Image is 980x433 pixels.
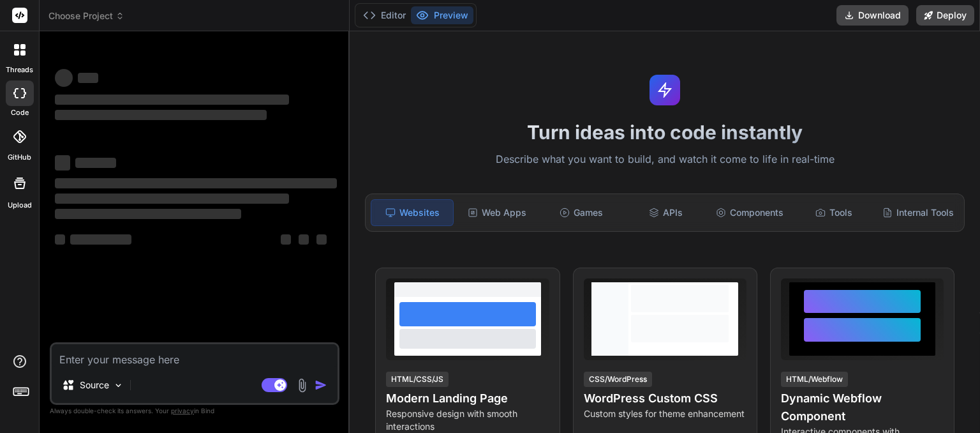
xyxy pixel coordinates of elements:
span: Choose Project [48,10,124,22]
div: Web Apps [456,199,538,226]
span: ‌ [55,95,289,105]
h1: Turn ideas into code instantly [357,121,972,144]
h4: WordPress Custom CSS [584,390,746,407]
p: Describe what you want to build, and watch it come to life in real-time [357,151,972,168]
h4: Modern Landing Page [386,390,549,407]
label: code [11,107,29,118]
span: ‌ [316,234,327,245]
div: Internal Tools [877,199,959,226]
span: ‌ [55,155,70,171]
p: Always double-check its answers. Your in Bind [50,405,339,417]
span: ‌ [299,234,309,245]
label: GitHub [8,152,31,163]
label: threads [6,65,33,75]
span: privacy [171,407,194,414]
p: Responsive design with smooth interactions [386,407,549,433]
div: HTML/Webflow [781,372,848,387]
button: Editor [358,6,411,24]
img: icon [315,379,327,391]
div: HTML/CSS/JS [386,372,449,387]
div: Components [709,199,791,226]
button: Preview [411,6,473,24]
p: Source [80,379,109,391]
p: Custom styles for theme enhancement [584,407,746,420]
label: Upload [8,200,32,211]
span: ‌ [55,209,241,219]
span: ‌ [281,234,291,245]
span: ‌ [78,73,98,83]
span: ‌ [55,69,73,87]
span: ‌ [70,234,131,245]
div: Games [540,199,622,226]
button: Deploy [916,5,974,26]
img: Pick Models [113,380,124,391]
span: ‌ [55,178,337,188]
span: ‌ [55,194,289,204]
button: Download [836,5,909,26]
div: CSS/WordPress [584,372,652,387]
h4: Dynamic Webflow Component [781,390,944,425]
img: attachment [295,378,309,393]
span: ‌ [55,110,267,120]
span: ‌ [55,234,65,245]
div: APIs [625,199,706,226]
span: ‌ [75,158,116,168]
div: Websites [371,199,454,226]
div: Tools [793,199,875,226]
